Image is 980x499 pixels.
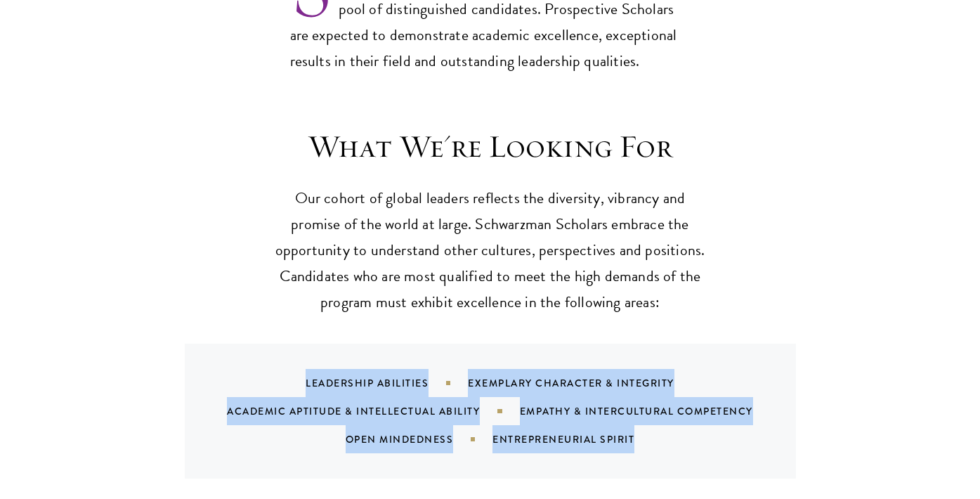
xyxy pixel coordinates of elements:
div: Entrepreneurial Spirit [492,432,669,446]
div: Leadership Abilities [306,376,468,390]
div: Empathy & Intercultural Competency [520,404,788,418]
h3: What We're Looking For [273,127,708,167]
div: Exemplary Character & Integrity [468,376,710,390]
div: Academic Aptitude & Intellectual Ability [227,404,519,418]
p: Our cohort of global leaders reflects the diversity, vibrancy and promise of the world at large. ... [273,186,708,316]
div: Open Mindedness [346,432,493,446]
